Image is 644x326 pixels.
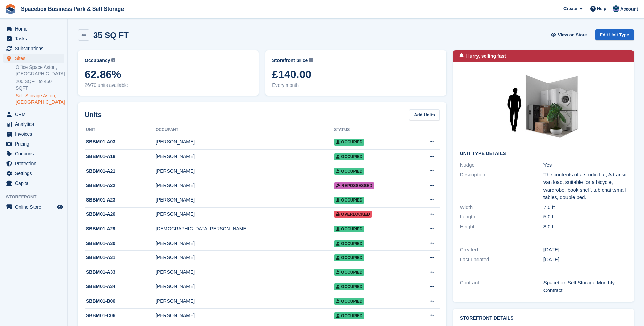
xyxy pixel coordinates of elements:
[15,54,55,63] span: Sites
[460,223,543,231] div: Height
[597,5,606,12] span: Help
[550,29,590,40] a: View on Store
[85,269,156,276] div: SBBM01-A33
[3,169,64,178] a: menu
[3,178,64,188] a: menu
[3,119,64,129] a: menu
[85,240,156,247] div: SBBM01-A30
[334,182,374,189] span: Repossessed
[3,139,64,149] a: menu
[15,119,55,129] span: Analytics
[156,138,334,146] div: [PERSON_NAME]
[543,204,627,211] div: 7.0 ft
[543,279,627,294] div: Spacebox Self Storage Monthly Contract
[334,254,364,261] span: Occupied
[15,178,55,188] span: Capital
[3,34,64,43] a: menu
[156,225,334,232] div: [DEMOGRAPHIC_DATA][PERSON_NAME]
[460,246,543,254] div: Created
[156,196,334,204] div: [PERSON_NAME]
[334,298,364,305] span: Occupied
[272,82,439,89] span: Every month
[409,109,439,120] a: Add Units
[460,151,627,156] h2: Unit Type details
[334,283,364,290] span: Occupied
[16,78,64,91] a: 200 SQFT to 450 SQFT
[460,315,627,321] h2: Storefront Details
[543,246,627,254] div: [DATE]
[595,29,634,40] a: Edit Unit Type
[156,240,334,247] div: [PERSON_NAME]
[493,69,594,146] img: 30-sqft-unit.jpg
[334,269,364,276] span: Occupied
[460,256,543,264] div: Last updated
[3,110,64,119] a: menu
[15,149,55,158] span: Coupons
[156,211,334,218] div: [PERSON_NAME]
[558,32,587,38] span: View on Store
[156,168,334,175] div: [PERSON_NAME]
[334,153,364,160] span: Occupied
[334,240,364,247] span: Occupied
[85,110,102,120] h2: Units
[85,211,156,218] div: SBBM01-A26
[56,203,64,211] a: Preview store
[334,168,364,175] span: Occupied
[543,213,627,221] div: 5.0 ft
[3,202,64,212] a: menu
[15,202,55,212] span: Online Store
[156,182,334,189] div: [PERSON_NAME]
[156,153,334,160] div: [PERSON_NAME]
[156,254,334,261] div: [PERSON_NAME]
[543,256,627,264] div: [DATE]
[3,24,64,34] a: menu
[3,149,64,158] a: menu
[334,139,364,146] span: Occupied
[272,68,439,80] span: £140.00
[3,159,64,168] a: menu
[543,171,627,202] div: The contents of a studio flat, A transit van load, suitable for a bicycle, wardrobe, book shelf, ...
[334,197,364,204] span: Occupied
[85,283,156,290] div: SBBM01-A34
[15,139,55,149] span: Pricing
[543,161,627,169] div: Yes
[460,161,543,169] div: Nudge
[272,57,308,64] span: Storefront price
[15,34,55,43] span: Tasks
[3,129,64,139] a: menu
[460,171,543,202] div: Description
[334,211,372,218] span: Overlocked
[111,58,115,62] img: icon-info-grey-7440780725fd019a000dd9b08b2336e03edf1995a4989e88bcd33f0948082b44.svg
[85,298,156,305] div: SBBM01-B06
[156,269,334,276] div: [PERSON_NAME]
[15,159,55,168] span: Protection
[85,57,110,64] span: Occupancy
[3,54,64,63] a: menu
[85,182,156,189] div: SBBM01-A22
[334,312,364,319] span: Occupied
[460,279,543,294] div: Contract
[93,31,129,40] h2: 35 SQ FT
[156,124,334,135] th: Occupant
[5,4,16,14] img: stora-icon-8386f47178a22dfd0bd8f6a31ec36ba5ce8667c1dd55bd0f319d3a0aa187defe.svg
[6,194,67,200] span: Storefront
[563,5,577,12] span: Create
[18,3,127,15] a: Spacebox Business Park & Self Storage
[156,298,334,305] div: [PERSON_NAME]
[85,124,156,135] th: Unit
[15,129,55,139] span: Invoices
[15,24,55,34] span: Home
[156,283,334,290] div: [PERSON_NAME]
[543,223,627,231] div: 8.0 ft
[85,312,156,319] div: SBBM01-C06
[15,44,55,53] span: Subscriptions
[16,93,64,106] a: Self-Storage Aston, [GEOGRAPHIC_DATA]
[15,169,55,178] span: Settings
[309,58,313,62] img: icon-info-grey-7440780725fd019a000dd9b08b2336e03edf1995a4989e88bcd33f0948082b44.svg
[3,44,64,53] a: menu
[85,254,156,261] div: SBBM01-A31
[334,226,364,232] span: Occupied
[466,53,506,60] div: Hurry, selling fast
[85,68,252,80] span: 62.86%
[334,124,412,135] th: Status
